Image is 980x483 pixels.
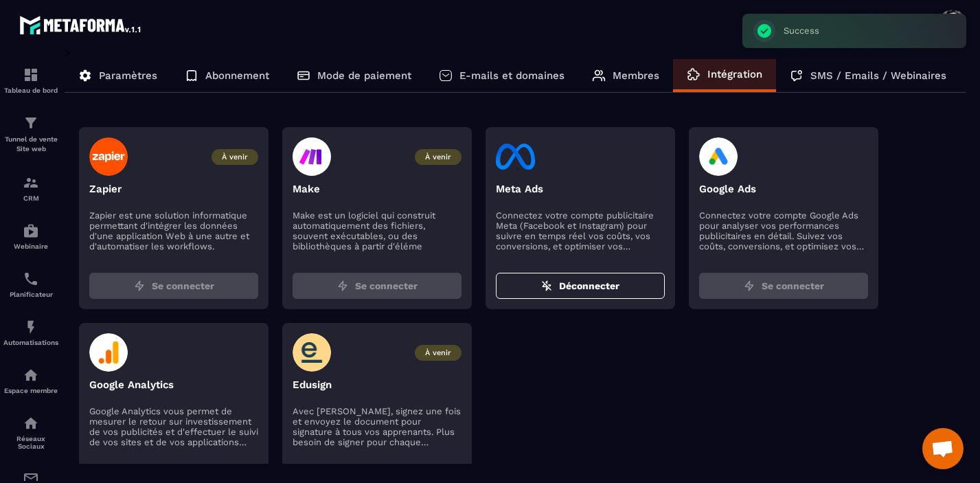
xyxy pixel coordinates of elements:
span: À venir [415,345,461,361]
a: schedulerschedulerPlanificateur [3,260,58,308]
button: Se connecter [699,273,868,299]
p: Webinaire [3,243,58,250]
img: zap.8ac5aa27.svg [337,280,348,291]
p: Mode de paiement [317,69,411,82]
img: google-ads-logo.4cdbfafa.svg [699,137,738,176]
p: Make est un logiciel qui construit automatiquement des fichiers, souvent exécutables, ou des bibl... [293,210,461,251]
p: E-mails et domaines [459,69,565,82]
p: Meta Ads [496,183,665,195]
button: Se connecter [89,273,258,299]
span: À venir [415,149,461,165]
a: social-networksocial-networkRéseaux Sociaux [3,405,58,460]
img: formation [23,175,39,191]
img: edusign-logo.5fe905fa.svg [293,333,332,372]
img: formation [23,115,39,131]
p: Edusign [293,379,461,391]
button: Déconnecter [496,273,665,299]
img: make-logo.47d65c36.svg [293,137,331,176]
span: À venir [212,149,258,165]
img: automations [23,319,39,335]
img: facebook-logo.eb727249.svg [496,137,535,176]
p: CRM [3,194,58,202]
a: formationformationTableau de bord [3,56,58,104]
a: automationsautomationsWebinaire [3,212,58,260]
p: Google Analytics [89,379,258,391]
p: Connectez votre compte publicitaire Meta (Facebook et Instagram) pour suivre en temps réel vos co... [496,210,665,251]
p: SMS / Emails / Webinaires [810,69,946,82]
p: Avec [PERSON_NAME], signez une fois et envoyez le document pour signature à tous vos apprenants. ... [293,406,461,447]
img: scheduler [23,271,39,287]
div: Ouvrir le chat [922,428,964,469]
p: Google Ads [699,183,868,195]
span: Se connecter [762,279,824,293]
p: Réseaux Sociaux [3,435,58,450]
p: Paramètres [99,69,157,82]
p: Tableau de bord [3,87,58,94]
p: Membres [613,69,659,82]
p: Espace membre [3,387,58,394]
p: Tunnel de vente Site web [3,135,58,154]
a: formationformationTunnel de vente Site web [3,104,58,164]
img: automations [23,367,39,383]
img: zap-off.84e09383.svg [541,280,552,291]
a: automationsautomationsAutomatisations [3,308,58,357]
img: social-network [23,415,39,431]
button: Se connecter [293,273,461,299]
img: zapier-logo.003d59f5.svg [89,137,128,176]
span: Se connecter [355,279,418,293]
p: Abonnement [205,69,269,82]
img: formation [23,67,39,83]
p: Zapier [89,183,258,195]
p: Automatisations [3,339,58,346]
p: Intégration [707,68,762,80]
span: Se connecter [152,279,214,293]
a: automationsautomationsEspace membre [3,357,58,405]
img: zap.8ac5aa27.svg [744,280,755,291]
p: Google Analytics vous permet de mesurer le retour sur investissement de vos publicités et d'effec... [89,406,258,447]
a: formationformationCRM [3,164,58,212]
p: Zapier est une solution informatique permettant d'intégrer les données d'une application Web à un... [89,210,258,251]
p: Make [293,183,461,195]
p: Planificateur [3,291,58,298]
img: google-analytics-logo.594682c4.svg [89,333,128,372]
img: logo [19,12,143,37]
img: automations [23,223,39,239]
span: Déconnecter [559,279,619,293]
p: Connectez votre compte Google Ads pour analyser vos performances publicitaires en détail. Suivez ... [699,210,868,251]
img: zap.8ac5aa27.svg [134,280,145,291]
